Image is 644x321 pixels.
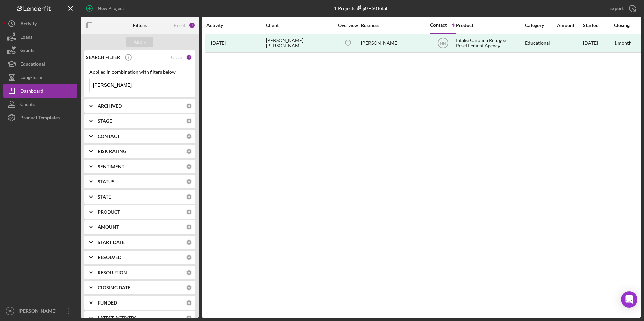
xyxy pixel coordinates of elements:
[186,133,192,139] div: 0
[3,17,77,30] button: Activity
[211,40,226,46] time: 2025-09-18 16:17
[98,134,120,139] b: CONTACT
[20,57,45,72] div: Educational
[266,23,333,28] div: Client
[430,22,447,28] div: Contact
[3,84,77,98] button: Dashboard
[20,30,32,45] div: Loans
[334,5,387,11] div: 1 Projects • $0 Total
[8,309,12,313] text: NN
[3,57,77,71] button: Educational
[186,179,192,185] div: 0
[98,118,112,124] b: STAGE
[86,55,120,60] b: SEARCH FILTER
[525,34,556,52] div: Educational
[20,17,37,32] div: Activity
[361,23,428,28] div: Business
[20,111,60,126] div: Product Templates
[98,315,136,321] b: LATEST ACTIVITY
[186,300,192,306] div: 0
[3,98,77,111] button: Clients
[98,103,122,109] b: ARCHIVED
[186,285,192,291] div: 0
[583,34,613,52] div: [DATE]
[20,84,43,99] div: Dashboard
[81,2,131,15] button: New Project
[134,37,146,47] div: Apply
[98,285,130,290] b: CLOSING DATE
[361,34,428,52] div: [PERSON_NAME]
[456,34,523,52] div: Intake Carolina Refugee Resettlement Agency
[609,2,624,15] div: Export
[614,40,632,46] time: 1 month
[186,239,192,245] div: 0
[20,71,42,86] div: Long-Term
[621,291,637,308] div: Open Intercom Messenger
[133,23,147,28] b: Filters
[186,164,192,170] div: 0
[335,23,360,28] div: Overview
[440,41,446,46] text: NN
[98,179,115,184] b: STATUS
[186,148,192,154] div: 0
[206,23,265,28] div: Activity
[583,23,613,28] div: Started
[186,209,192,215] div: 0
[186,103,192,109] div: 0
[20,98,35,113] div: Clients
[98,224,119,230] b: AMOUNT
[98,209,120,215] b: PRODUCT
[603,2,641,15] button: Export
[98,194,111,200] b: STATE
[98,2,124,15] div: New Project
[557,23,582,28] div: Amount
[98,255,121,260] b: RESOLVED
[186,270,192,276] div: 0
[174,23,185,28] div: Reset
[98,240,125,245] b: START DATE
[186,254,192,260] div: 0
[186,224,192,230] div: 0
[3,304,77,318] button: NN[PERSON_NAME]
[98,164,124,169] b: SENTIMENT
[355,5,368,11] div: $0
[3,71,77,84] button: Long-Term
[186,315,192,321] div: 0
[186,194,192,200] div: 0
[456,23,523,28] div: Product
[89,69,190,75] div: Applied in combination with filters below
[98,149,126,154] b: RISK RATING
[189,22,195,29] div: 1
[3,44,77,57] button: Grants
[186,54,192,60] div: 1
[126,37,153,47] button: Apply
[98,270,127,275] b: RESOLUTION
[20,44,34,59] div: Grants
[266,34,333,52] div: [PERSON_NAME] [PERSON_NAME]
[98,300,117,306] b: FUNDED
[3,111,77,124] button: Product Templates
[17,304,61,319] div: [PERSON_NAME]
[3,30,77,44] button: Loans
[171,55,183,60] div: Clear
[186,118,192,124] div: 0
[525,23,556,28] div: Category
